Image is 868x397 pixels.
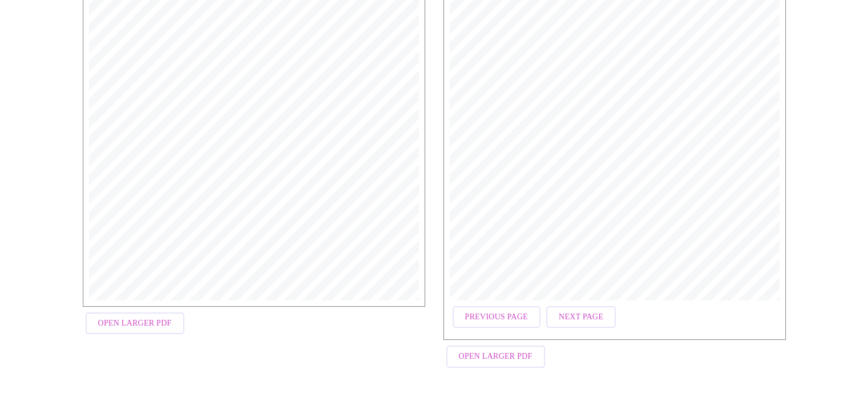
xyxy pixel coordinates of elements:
[120,65,178,72] span: Tests ordered:
[86,312,184,335] button: Open Larger PDF
[120,43,223,50] span: Name: [PERSON_NAME], APRN
[465,310,528,324] span: Previous Page
[120,73,387,79] span: 15983 [MEDICAL_DATA], Total | CPT: 84403 | Dx: N95.2, N95.0,
[120,36,195,43] span: Ordering Physician
[120,79,244,86] span: R68.82, Z79.890, N95.1, M62.84
[120,7,215,14] span: Sex: [DEMOGRAPHIC_DATA]
[120,22,195,29] span: Order date: [DATE]
[453,306,540,328] button: Previous Page
[98,316,172,331] span: Open Larger PDF
[546,306,616,328] button: Next Page
[446,346,545,368] button: Open Larger PDF
[459,350,532,364] span: Open Larger PDF
[559,310,603,324] span: Next Page
[120,51,219,58] span: NPI: [US_HEALTHCARE_NPI]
